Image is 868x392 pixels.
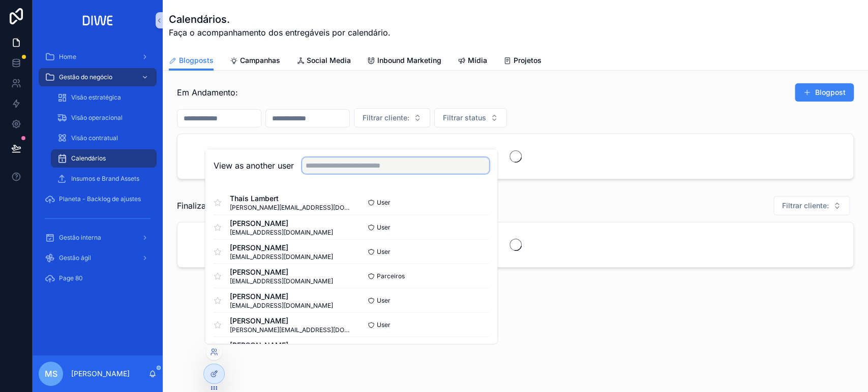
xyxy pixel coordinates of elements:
[59,234,101,242] span: Gestão interna
[169,12,391,26] h1: Calendários.
[230,242,333,252] span: [PERSON_NAME]
[296,51,351,72] a: Social Media
[51,149,157,168] a: Calendários
[434,108,507,127] button: Select Button
[377,247,391,255] span: User
[377,199,391,207] span: User
[458,51,487,72] a: Mídia
[782,201,829,211] span: Filtrar cliente:
[59,53,76,61] span: Home
[51,109,157,127] a: Visão operacional
[39,48,157,66] a: Home
[230,51,280,72] a: Campanhas
[214,159,294,172] h2: View as another user
[367,51,441,72] a: Inbound Marketing
[795,83,854,102] button: Blogpost
[33,41,163,301] div: scrollable content
[71,175,139,183] span: Insumos e Brand Assets
[230,277,333,285] span: [EMAIL_ADDRESS][DOMAIN_NAME]
[230,204,351,212] span: [PERSON_NAME][EMAIL_ADDRESS][DOMAIN_NAME]
[59,254,91,262] span: Gestão ágil
[230,315,351,325] span: [PERSON_NAME]
[230,193,351,204] span: Thais Lambert
[230,291,333,301] span: [PERSON_NAME]
[59,73,112,81] span: Gestão do negócio
[503,51,542,72] a: Projetos
[307,55,351,66] span: Social Media
[169,51,214,71] a: Blogposts
[354,108,430,127] button: Select Button
[71,154,106,162] span: Calendários
[169,26,391,39] span: Faça o acompanhamento dos entregáveis por calendário.
[377,296,391,304] span: User
[230,325,351,334] span: [PERSON_NAME][EMAIL_ADDRESS][DOMAIN_NAME]
[39,269,157,287] a: Page 80
[45,368,57,380] span: MS
[179,55,214,66] span: Blogposts
[443,113,486,123] span: Filtrar status
[71,134,118,142] span: Visão contratual
[230,301,333,309] span: [EMAIL_ADDRESS][DOMAIN_NAME]
[71,93,121,102] span: Visão estratégica
[59,195,141,203] span: Planeta - Backlog de ajustes
[51,129,157,147] a: Visão contratual
[59,274,83,282] span: Page 80
[514,55,542,66] span: Projetos
[377,223,391,231] span: User
[377,272,405,280] span: Parceiros
[71,369,130,379] p: [PERSON_NAME]
[363,113,409,123] span: Filtrar cliente:
[240,55,280,66] span: Campanhas
[71,114,123,122] span: Visão operacional
[39,68,157,86] a: Gestão do negócio
[230,252,333,260] span: [EMAIL_ADDRESS][DOMAIN_NAME]
[39,228,157,247] a: Gestão interna
[468,55,487,66] span: Mídia
[230,218,333,228] span: [PERSON_NAME]
[230,267,333,277] span: [PERSON_NAME]
[79,12,116,28] img: App logo
[39,249,157,267] a: Gestão ágil
[377,55,441,66] span: Inbound Marketing
[230,340,351,350] span: [PERSON_NAME]
[39,190,157,208] a: Planeta - Backlog de ajustes
[773,196,850,215] button: Select Button
[177,200,223,212] span: Finalizados:
[377,320,391,329] span: User
[230,228,333,236] span: [EMAIL_ADDRESS][DOMAIN_NAME]
[51,170,157,188] a: Insumos e Brand Assets
[177,86,238,99] span: Em Andamento:
[51,88,157,107] a: Visão estratégica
